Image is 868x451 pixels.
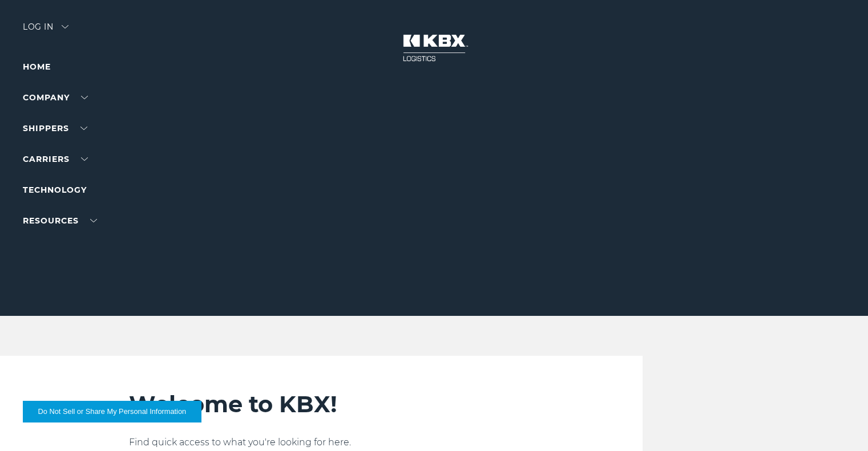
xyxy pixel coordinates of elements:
a: SHIPPERS [23,123,87,133]
a: Carriers [23,154,88,164]
div: Log in [23,23,68,39]
button: Do Not Sell or Share My Personal Information [23,401,201,422]
a: Technology [23,185,87,195]
a: Company [23,92,88,103]
img: kbx logo [391,23,477,73]
h2: Welcome to KBX! [129,390,597,419]
p: Find quick access to what you're looking for here. [129,436,597,449]
img: arrow [62,25,68,29]
a: RESOURCES [23,216,97,226]
a: Home [23,62,51,72]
